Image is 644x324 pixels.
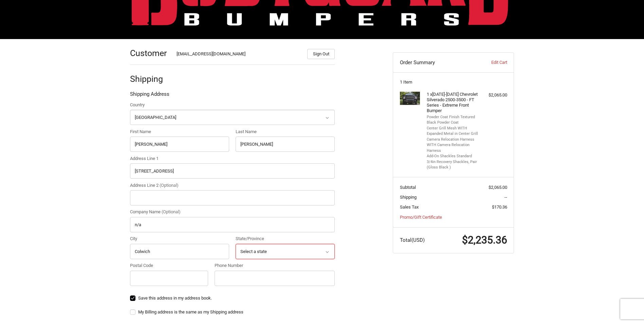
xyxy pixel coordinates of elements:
span: Total (USD) [400,237,425,243]
span: Shipping [400,195,417,200]
h2: Shipping [130,74,170,84]
button: Sign Out [307,49,335,59]
h2: Customer [130,48,170,58]
iframe: Chat Widget [610,291,644,324]
span: Sales Tax [400,204,419,210]
span: Subtotal [400,185,416,190]
label: City [130,235,229,242]
label: My Billing address is the same as my Shipping address [130,309,335,315]
li: Center Grill Mesh WITH Expanded Metal in Center Grill [427,126,479,137]
span: $2,065.00 [489,185,507,190]
label: Save this address in my address book. [130,295,335,301]
span: $170.36 [492,204,507,210]
small: (Optional) [162,209,181,214]
li: Add-On Shackles Standard 3/4in Recovery Shackles, Pair (Gloss Black ) [427,154,479,170]
li: Camera Relocation Harness WITH Camera Relocation Harness [427,137,479,154]
div: $2,065.00 [480,92,507,98]
label: First Name [130,128,229,135]
h3: Order Summary [400,59,474,66]
a: Promo/Gift Certificate [400,215,442,220]
h3: 1 Item [400,79,507,85]
span: -- [504,195,507,200]
label: Last Name [236,128,335,135]
label: Phone Number [215,262,335,269]
label: Company Name [130,209,335,215]
legend: Shipping Address [130,90,169,101]
a: Edit Cart [473,59,507,66]
label: State/Province [236,235,335,242]
label: Country [130,102,335,108]
h4: 1 x [DATE]-[DATE] Chevrolet Silverado 2500-3500 - FT Series - Extreme Front Bumper [427,92,479,114]
span: $2,235.36 [462,234,507,246]
label: Address Line 2 [130,182,335,189]
div: [EMAIL_ADDRESS][DOMAIN_NAME] [177,51,301,59]
li: Powder Coat Finish Textured Black Powder Coat [427,114,479,126]
label: Postal Code [130,262,208,269]
small: (Optional) [160,183,179,188]
label: Address Line 1 [130,155,335,162]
